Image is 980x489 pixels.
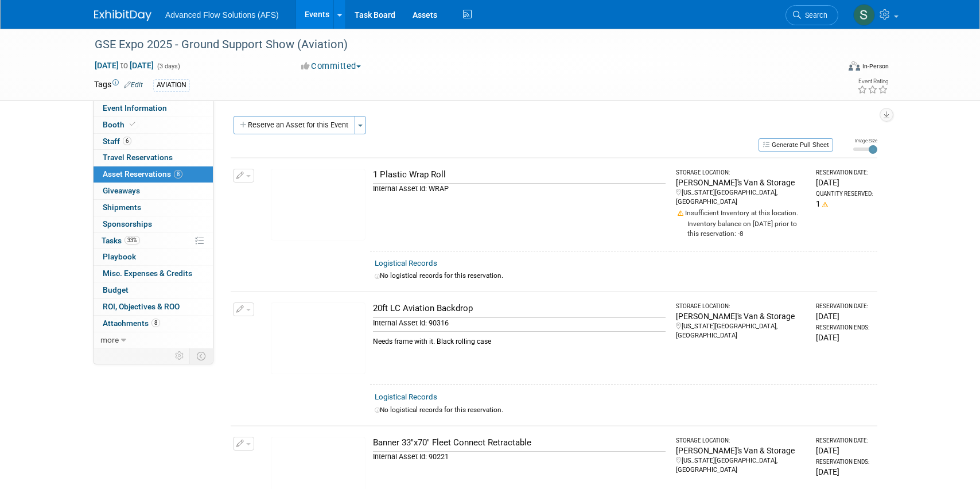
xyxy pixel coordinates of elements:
a: Logistical Records [375,259,437,267]
div: No logistical records for this reservation. [375,271,873,281]
div: [PERSON_NAME]'s Van & Storage [676,311,806,322]
div: [DATE] [816,445,873,456]
img: Steve McAnally [853,4,875,26]
span: more [100,335,119,344]
span: Giveaways [103,186,140,195]
a: Travel Reservations [94,150,213,166]
div: Image Size [853,137,877,144]
div: [DATE] [816,311,873,322]
div: Reservation Ends: [816,324,873,332]
div: AVIATION [153,79,190,91]
div: Reservation Date: [816,302,873,311]
div: [US_STATE][GEOGRAPHIC_DATA], [GEOGRAPHIC_DATA] [676,322,806,340]
div: [PERSON_NAME]'s Van & Storage [676,177,806,188]
div: [US_STATE][GEOGRAPHIC_DATA], [GEOGRAPHIC_DATA] [676,188,806,207]
img: ExhibitDay [94,10,151,21]
button: Reserve an Asset for this Event [234,116,355,134]
div: Needs frame with it. Black rolling case [373,331,666,347]
span: [DATE] [DATE] [94,60,154,71]
span: Event Information [103,103,167,112]
img: View Images [271,169,365,240]
div: Storage Location: [676,169,806,177]
span: 33% [125,236,140,244]
div: Internal Asset Id: WRAP [373,183,666,194]
td: Tags [94,79,143,92]
a: Staff6 [94,134,213,150]
div: 1 [816,198,873,209]
div: Banner 33"x70" Fleet Connect Retractable [373,437,666,449]
a: Giveaways [94,183,213,199]
div: Internal Asset Id: 90221 [373,451,666,462]
div: Inventory balance on [DATE] prior to this reservation: -8 [676,218,806,239]
a: Sponsorships [94,216,213,232]
a: Event Information [94,100,213,117]
div: Storage Location: [676,437,806,445]
img: Format-Inperson.png [849,61,860,71]
a: Misc. Expenses & Credits [94,266,213,282]
a: Logistical Records [375,393,437,401]
span: Shipments [103,203,141,212]
a: Shipments [94,200,213,216]
a: Booth [94,117,213,133]
span: Search [801,11,827,20]
div: Quantity Reserved: [816,190,873,198]
button: Committed [297,60,365,72]
span: Asset Reservations [103,169,182,178]
span: 8 [174,170,182,178]
img: View Images [271,302,365,374]
span: Playbook [103,252,136,261]
span: 8 [151,319,160,327]
div: 1 Plastic Wrap Roll [373,169,666,181]
div: Storage Location: [676,302,806,311]
div: [DATE] [816,466,873,478]
span: to [119,61,130,70]
div: Event Rating [857,79,888,84]
div: [US_STATE][GEOGRAPHIC_DATA], [GEOGRAPHIC_DATA] [676,456,806,475]
a: Playbook [94,249,213,265]
td: Personalize Event Tab Strip [170,348,190,363]
div: Reservation Ends: [816,458,873,466]
div: Insufficient Inventory at this location. [676,207,806,218]
button: Generate Pull Sheet [759,138,833,152]
span: 6 [123,137,131,145]
div: Event Format [771,60,889,77]
div: No logistical records for this reservation. [375,405,873,415]
span: Sponsorships [103,219,152,228]
a: Asset Reservations8 [94,166,213,183]
i: Booth reservation complete [130,121,135,127]
div: [DATE] [816,332,873,343]
span: Misc. Expenses & Credits [103,269,192,278]
a: Attachments8 [94,316,213,332]
div: Internal Asset Id: 90316 [373,317,666,328]
td: Toggle Event Tabs [190,348,213,363]
a: Search [785,5,838,25]
span: (3 days) [156,63,180,70]
span: Tasks [102,236,140,245]
span: Staff [103,137,131,146]
a: Budget [94,282,213,298]
div: 20ft LC Aviation Backdrop [373,302,666,315]
span: Budget [103,285,129,294]
a: Edit [124,81,143,89]
a: ROI, Objectives & ROO [94,299,213,315]
div: Reservation Date: [816,437,873,445]
span: ROI, Objectives & ROO [103,302,180,311]
a: more [94,332,213,348]
span: Attachments [103,319,160,328]
a: Tasks33% [94,233,213,249]
span: Advanced Flow Solutions (AFS) [165,10,279,20]
div: In-Person [862,62,889,71]
span: Travel Reservations [103,153,173,162]
span: Booth [103,120,138,129]
div: Reservation Date: [816,169,873,177]
div: [PERSON_NAME]'s Van & Storage [676,445,806,456]
div: [DATE] [816,177,873,188]
div: GSE Expo 2025 - Ground Support Show (Aviation) [91,34,821,55]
